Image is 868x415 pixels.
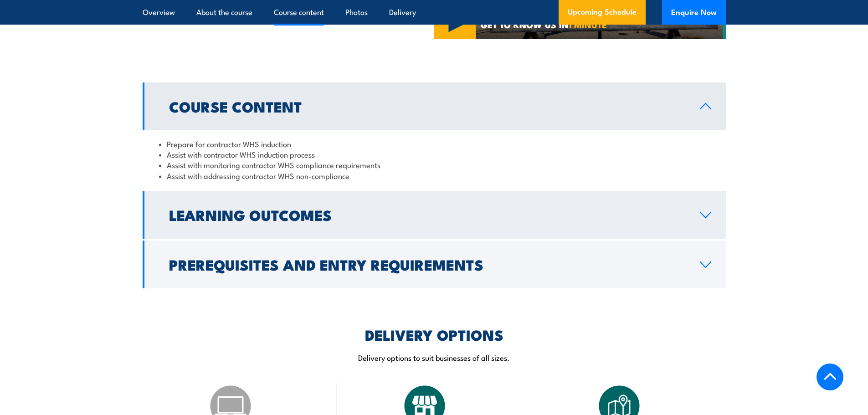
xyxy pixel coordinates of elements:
li: Assist with contractor WHS induction process [159,149,709,159]
li: Assist with monitoring contractor WHS compliance requirements [159,159,709,170]
h2: Learning Outcomes [169,208,685,221]
h2: Course Content [169,100,685,113]
a: Course Content [143,82,726,130]
a: Prerequisites and Entry Requirements [143,241,726,288]
a: Learning Outcomes [143,191,726,239]
span: GET TO KNOW US IN [481,20,607,29]
li: Prepare for contractor WHS induction [159,138,709,149]
li: Assist with addressing contractor WHS non-compliance [159,170,709,181]
h2: DELIVERY OPTIONS [365,328,503,341]
h2: Prerequisites and Entry Requirements [169,258,685,271]
p: Delivery options to suit businesses of all sizes. [143,352,726,363]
